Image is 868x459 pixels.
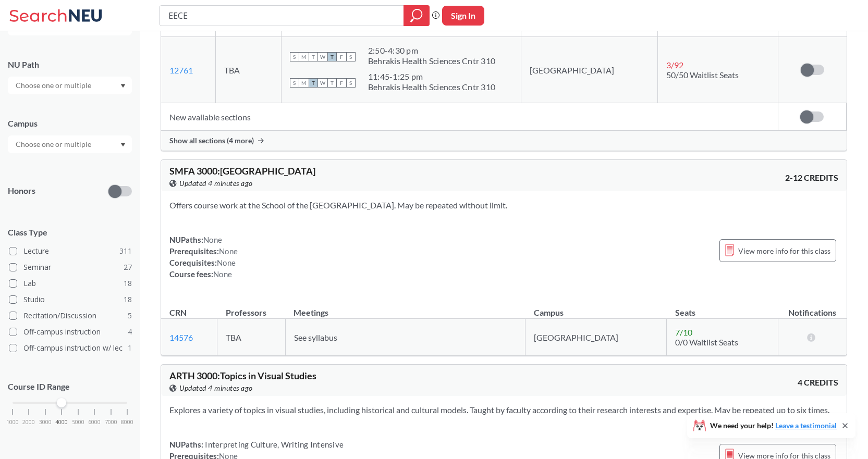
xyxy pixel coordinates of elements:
span: 7 / 10 [675,327,692,337]
th: Campus [525,296,667,319]
div: NU Path [8,59,132,70]
a: Leave a testimonial [775,421,837,430]
span: T [309,52,318,61]
td: [GEOGRAPHIC_DATA] [525,319,667,356]
div: magnifying glass [404,5,430,26]
th: Professors [217,296,286,319]
p: Course ID Range [8,381,132,393]
span: 5000 [72,419,84,425]
span: 18 [124,294,132,305]
span: T [327,78,337,88]
span: 7000 [105,419,117,425]
span: 5 [128,310,132,321]
label: Lecture [9,244,132,258]
span: S [346,78,356,88]
span: None [203,235,222,244]
span: 3 / 92 [666,60,683,70]
span: 18 [124,278,132,289]
span: 4 [128,326,132,338]
a: 14576 [169,332,193,342]
span: 0/0 Waitlist Seats [675,337,738,347]
span: 50/50 Waitlist Seats [666,70,739,80]
div: NUPaths: Prerequisites: Corequisites: Course fees: [169,234,238,280]
span: M [299,78,309,88]
input: Choose one or multiple [10,138,98,151]
section: Offers course work at the School of the [GEOGRAPHIC_DATA]. May be repeated without limit. [169,200,838,211]
span: Updated 4 minutes ago [179,178,253,189]
svg: magnifying glass [410,8,423,23]
th: Notifications [778,296,847,319]
span: 4000 [55,419,68,425]
label: Lab [9,277,132,290]
span: 4 CREDITS [798,377,838,388]
section: Explores a variety of topics in visual studies, including historical and cultural models. Taught ... [169,404,838,416]
span: 2000 [22,419,35,425]
span: See syllabus [294,332,337,342]
label: Recitation/Discussion [9,309,132,322]
div: Behrakis Health Sciences Cntr 310 [368,56,495,66]
svg: Dropdown arrow [120,84,126,88]
input: Class, professor, course number, "phrase" [167,7,396,24]
span: F [337,52,346,61]
td: TBA [217,319,286,356]
span: S [290,52,299,61]
span: We need your help! [710,422,837,429]
div: Show all sections (4 more) [161,131,847,151]
span: None [213,269,232,279]
span: Show all sections (4 more) [169,136,254,145]
span: View more info for this class [738,244,830,257]
input: Choose one or multiple [10,79,98,92]
span: 6000 [88,419,101,425]
span: T [327,52,337,61]
div: Dropdown arrow [8,135,132,153]
span: None [219,246,238,256]
label: Seminar [9,260,132,274]
span: ARTH 3000 : Topics in Visual Studies [169,370,316,381]
span: S [346,52,356,61]
span: Updated 4 minutes ago [179,382,253,394]
span: M [299,52,309,61]
td: TBA [215,37,281,103]
div: 11:45 - 1:25 pm [368,71,495,82]
svg: Dropdown arrow [120,143,126,147]
span: 2-12 CREDITS [785,172,838,183]
p: Honors [8,185,35,197]
div: CRN [169,307,187,318]
td: [GEOGRAPHIC_DATA] [521,37,657,103]
div: Dropdown arrow [8,77,132,94]
th: Meetings [285,296,525,319]
span: 27 [124,262,132,273]
span: Class Type [8,227,132,238]
div: 2:50 - 4:30 pm [368,45,495,56]
div: Campus [8,118,132,129]
span: W [318,52,327,61]
span: 311 [119,245,132,257]
label: Studio [9,293,132,306]
span: SMFA 3000 : [GEOGRAPHIC_DATA] [169,165,315,177]
label: Off-campus instruction w/ lec [9,341,132,355]
span: 1 [128,342,132,354]
button: Sign In [442,6,484,26]
label: Off-campus instruction [9,325,132,339]
span: None [217,258,236,267]
span: W [318,78,327,88]
div: Behrakis Health Sciences Cntr 310 [368,82,495,92]
span: 3000 [39,419,52,425]
a: 12761 [169,65,193,75]
span: T [309,78,318,88]
td: New available sections [161,103,778,131]
span: 1000 [6,419,19,425]
span: Interpreting Culture, Writing Intensive [203,440,344,449]
span: 8000 [121,419,133,425]
span: S [290,78,299,88]
th: Seats [667,296,778,319]
span: F [337,78,346,88]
